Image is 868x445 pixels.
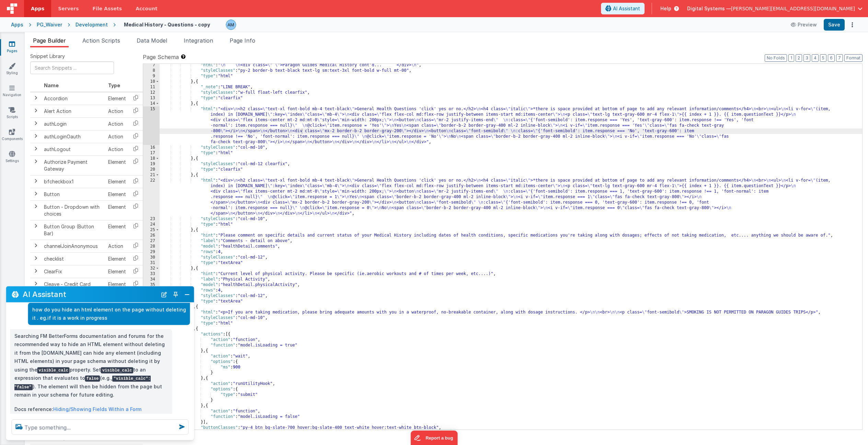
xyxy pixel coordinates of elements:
td: Alert Action [41,105,105,117]
h4: Medical History - Questions - copy [124,22,210,27]
span: Digital Systems — [687,5,731,12]
div: 24 [143,222,160,227]
td: Action [105,105,129,117]
span: Type [108,82,120,88]
button: 6 [828,54,835,62]
div: 12 [143,90,160,95]
button: Digital Systems — [PERSON_NAME][EMAIL_ADDRESS][DOMAIN_NAME] [687,5,863,12]
button: 7 [836,54,843,62]
td: authLogout [41,143,105,156]
code: visible_calc [37,367,70,373]
td: ClearFix [41,265,105,278]
td: Action [105,130,129,143]
td: Button - Dropdown with choices [41,201,105,220]
div: 20 [143,167,160,172]
span: Action Scripts [82,37,120,44]
div: 32 [143,266,160,271]
button: 1 [788,54,794,62]
button: Format [844,54,863,62]
td: Element [105,220,129,240]
div: 18 [143,156,160,161]
p: how do you hide an html element on the page without deleting it . eg.if it is a work in progress [32,305,186,322]
button: 2 [796,54,802,62]
div: 19 [143,161,160,167]
div: 15 [143,106,160,145]
td: Action [105,240,129,252]
code: visible_calc [101,367,133,373]
td: authLogin [41,117,105,130]
div: 29 [143,249,160,255]
button: 3 [803,54,810,62]
div: 33 [143,271,160,277]
div: 13 [143,95,160,101]
td: Element [105,278,129,290]
td: Button [41,188,105,201]
div: 14 [143,101,160,106]
div: 8 [143,68,160,73]
td: Button Group (Button Bar) [41,220,105,240]
td: Element [105,252,129,265]
div: 31 [143,260,160,266]
div: 16 [143,145,160,150]
button: Options [847,20,857,30]
div: 7 [143,62,160,68]
div: 11 [143,84,160,90]
span: Apps [31,5,44,12]
td: Element [105,156,129,175]
span: AI Assistant [613,5,640,12]
td: Cleave - Credit Card [41,278,105,290]
span: Page Schema [143,53,179,61]
td: Authorize Payment Gateway [41,156,105,175]
span: [PERSON_NAME][EMAIL_ADDRESS][DOMAIN_NAME] [731,5,855,12]
div: 23 [143,216,160,222]
button: AI Assistant [601,3,645,14]
td: Element [105,265,129,278]
h2: AI Assistant [23,290,157,298]
div: 9 [143,73,160,79]
td: Element [105,92,129,105]
div: 21 [143,172,160,178]
div: 27 [143,238,160,244]
code: "visible_calc": "false" [14,376,151,390]
span: Help [660,5,671,12]
td: Element [105,201,129,220]
td: Element [105,175,129,188]
td: authLoginOauth [41,130,105,143]
div: 10 [143,79,160,84]
button: Preview [787,19,821,30]
div: 30 [143,255,160,260]
a: Hiding/Showing Fields Within a Form [53,406,141,412]
button: 4 [812,54,819,62]
td: Action [105,117,129,130]
div: 25 [143,227,160,233]
td: bfcheckbox1 [41,175,105,188]
button: No Folds [765,54,787,62]
span: Servers [58,5,79,12]
span: Integration [184,37,213,44]
img: 82e8a68be27a4fca029c885efbeca2a8 [226,20,236,30]
input: Search Snippets ... [30,61,114,74]
td: Element [105,188,129,201]
div: 22 [143,178,160,216]
div: 34 [143,277,160,282]
div: PG_Waiver [37,21,62,28]
span: File Assets [93,5,122,12]
p: Docs reference: [14,405,168,414]
span: Name [44,82,59,88]
td: Accordion [41,92,105,105]
td: Action [105,143,129,156]
div: 26 [143,233,160,238]
iframe: Marker.io feedback button [410,431,458,445]
span: Data Model [137,37,167,44]
div: Development [76,21,108,28]
button: 5 [820,54,826,62]
div: 17 [143,150,160,156]
div: 28 [143,244,160,249]
span: Page Builder [33,37,66,44]
code: false [85,376,100,382]
button: Save [824,19,845,31]
p: Searching FM BetterForms documentation and forums for the recommended way to hide an HTML element... [14,332,168,399]
button: Toggle Pin [171,289,181,299]
button: Close [183,289,192,299]
button: New Chat [159,289,169,299]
